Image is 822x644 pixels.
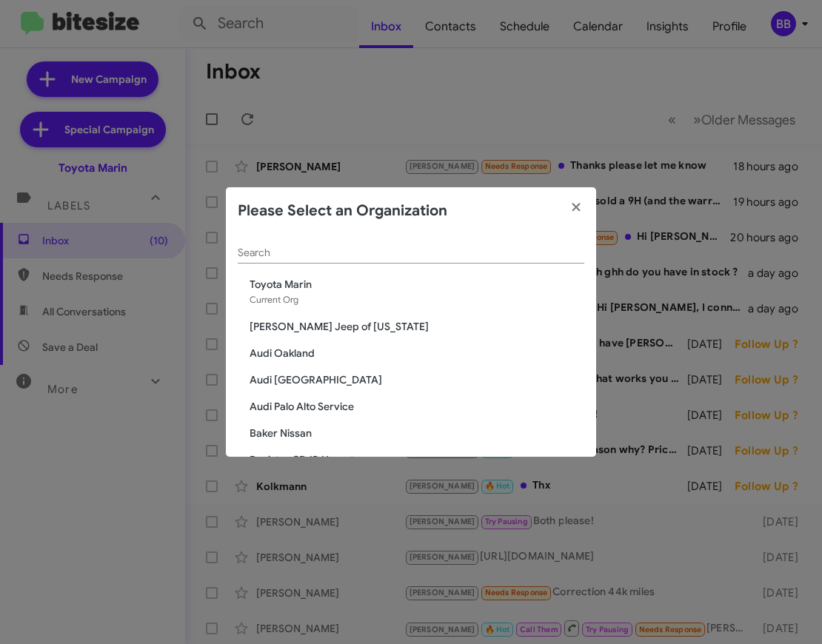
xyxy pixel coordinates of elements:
[250,399,584,414] span: Audi Palo Alto Service
[250,346,584,360] span: Audi Oakland
[250,294,298,305] span: Current Org
[250,319,584,334] span: [PERSON_NAME] Jeep of [US_STATE]
[250,277,584,292] span: Toyota Marin
[250,426,584,440] span: Baker Nissan
[238,199,447,223] h2: Please Select an Organization
[250,372,584,387] span: Audi [GEOGRAPHIC_DATA]
[250,452,584,467] span: Banister CDJR Hampton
